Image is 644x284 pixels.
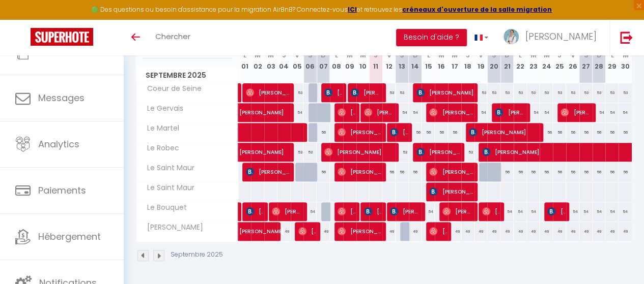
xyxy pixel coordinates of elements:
th: 05 [291,38,304,83]
abbr: J [557,50,562,60]
div: 54 [396,103,409,122]
div: 53 [605,83,619,102]
div: 54 [579,202,593,221]
th: 17 [448,38,461,83]
span: Analytics [38,138,79,150]
div: 49 [461,222,474,241]
div: 49 [540,222,553,241]
span: [PERSON_NAME] [239,216,310,236]
div: 56 [409,163,422,181]
span: Hébergement [38,230,101,243]
a: [PERSON_NAME] [234,103,247,122]
div: 54 [527,202,540,221]
abbr: J [282,50,286,60]
a: [PERSON_NAME] [234,222,247,241]
div: 56 [396,163,409,181]
th: 07 [317,38,330,83]
th: 02 [251,38,264,83]
th: 15 [422,38,435,83]
abbr: L [427,50,430,60]
th: 04 [277,38,291,83]
a: ICI [348,5,357,14]
span: Le Gervais [138,103,186,114]
div: 53 [500,83,514,102]
th: 30 [619,38,632,83]
div: 53 [474,83,488,102]
span: [PERSON_NAME] [495,103,526,122]
th: 22 [514,38,527,83]
p: Septembre 2025 [171,250,223,260]
span: [PERSON_NAME] [338,222,382,241]
span: [PERSON_NAME] [442,202,473,221]
div: 56 [579,123,593,142]
abbr: M [268,50,274,60]
div: 56 [527,163,540,181]
span: [PERSON_NAME] [364,202,382,221]
div: 56 [435,123,448,142]
abbr: M [452,50,458,60]
iframe: Chat [601,238,636,276]
div: 49 [593,222,606,241]
span: [PERSON_NAME] [324,83,342,102]
span: Réservations [38,45,97,58]
span: [PERSON_NAME] [298,222,316,241]
div: 53 [291,83,304,102]
th: 19 [474,38,488,83]
span: [PERSON_NAME] [338,122,382,142]
abbr: M [438,50,444,60]
abbr: M [622,50,628,60]
abbr: S [583,50,588,60]
span: [PERSON_NAME] [138,222,206,233]
abbr: L [519,50,522,60]
span: [PERSON_NAME] [429,222,447,241]
th: 24 [540,38,553,83]
div: 56 [500,163,514,181]
span: [PERSON_NAME] [246,83,290,102]
span: Le Robec [138,143,182,154]
span: [PERSON_NAME] [364,103,395,122]
span: [PERSON_NAME] [416,142,461,162]
th: 16 [435,38,448,83]
span: [PERSON_NAME] [390,122,408,142]
th: 25 [553,38,566,83]
button: Besoin d'aide ? [396,29,467,46]
th: 18 [461,38,474,83]
div: 49 [579,222,593,241]
span: [PERSON_NAME] [272,202,303,221]
span: Paiements [38,184,86,197]
abbr: M [543,50,549,60]
span: [PERSON_NAME] [429,162,473,181]
span: [PERSON_NAME] [338,202,355,221]
th: 03 [264,38,277,83]
abbr: D [413,50,418,60]
div: 54 [514,202,527,221]
div: 49 [382,222,396,241]
div: 54 [619,202,632,221]
a: créneaux d'ouverture de la salle migration [402,5,552,14]
th: 28 [593,38,606,83]
div: 53 [553,83,566,102]
img: ... [503,29,519,44]
div: 56 [593,123,606,142]
span: [PERSON_NAME] [239,98,333,117]
img: Super Booking [31,28,93,46]
span: [PERSON_NAME] [324,142,395,162]
div: 56 [540,163,553,181]
div: 54 [474,103,488,122]
div: 49 [619,222,632,241]
div: 53 [540,83,553,102]
th: 20 [487,38,500,83]
div: 54 [605,202,619,221]
div: 56 [566,123,579,142]
span: Septembre 2025 [136,68,238,83]
span: [PERSON_NAME] [525,30,597,43]
div: 56 [540,123,553,142]
span: Chercher [155,31,190,42]
abbr: V [479,50,483,60]
div: 49 [527,222,540,241]
span: Le Saint Maur [138,163,197,174]
div: 54 [500,202,514,221]
th: 14 [409,38,422,83]
div: 56 [593,163,606,181]
div: 56 [317,163,330,181]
